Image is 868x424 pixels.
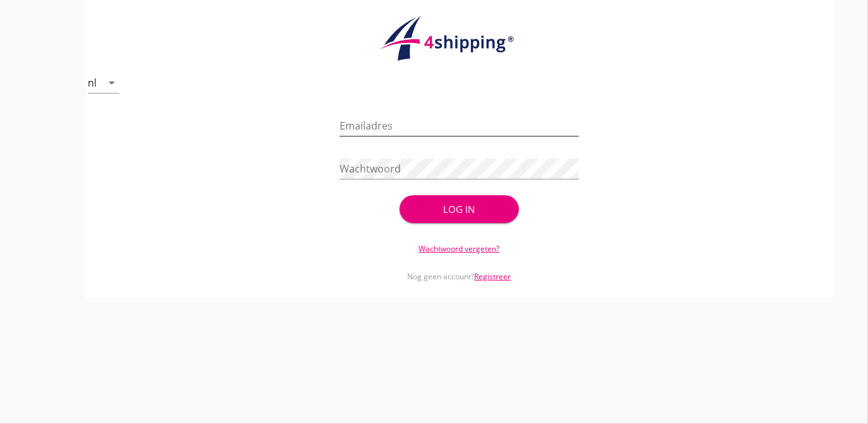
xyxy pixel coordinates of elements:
[400,195,520,223] button: Log in
[378,15,542,62] img: logo.1f945f1d.svg
[104,75,119,90] i: arrow_drop_down
[420,202,499,217] div: Log in
[475,271,511,282] a: Registreer
[340,255,579,282] div: Nog geen account?
[419,243,500,254] a: Wachtwoord vergeten?
[88,77,97,88] div: nl
[340,116,579,136] input: Emailadres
